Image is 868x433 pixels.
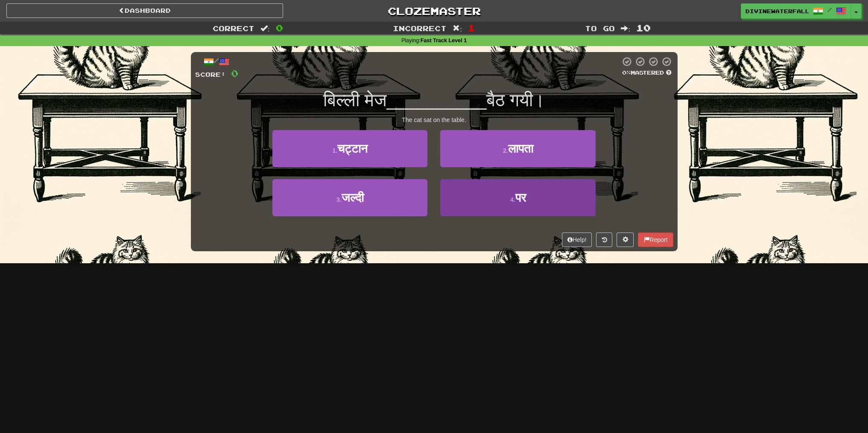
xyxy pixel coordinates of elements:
small: 3 . [336,196,342,203]
button: 2.लापता [440,130,595,167]
span: Incorrect [393,24,447,32]
span: 0 [231,68,238,78]
div: Mastered [620,69,673,77]
button: 3.जल्दी [272,179,427,216]
small: 4 . [510,196,515,203]
a: Clozemaster [296,3,573,18]
span: लापता [508,142,533,155]
div: / [195,56,238,67]
small: 1 . [332,147,337,154]
span: 0 [276,23,283,33]
strong: Fast Track Level 1 [421,38,467,44]
span: बिल्ली मेज [323,90,387,110]
span: जल्दी [342,191,364,204]
span: : [453,25,462,32]
span: 0 % [622,69,631,76]
span: / [827,7,832,13]
span: : [621,25,630,32]
span: : [260,25,270,32]
small: 2 . [503,147,508,154]
div: The cat sat on the table. [195,116,673,124]
button: Round history (alt+y) [596,232,612,247]
button: Help! [562,232,592,247]
button: Report [638,232,673,247]
span: चट्टान [337,142,368,155]
span: To go [585,24,615,32]
button: 1.चट्टान [272,130,427,167]
span: Score: [195,71,226,78]
button: 4.पर [440,179,595,216]
span: __________ [387,90,487,110]
span: 10 [636,23,651,33]
span: पर [515,191,526,204]
span: DivineWaterfall5352 [745,7,809,15]
span: बैठ गयी। [486,90,545,110]
span: 1 [468,23,475,33]
a: DivineWaterfall5352 / [741,3,851,19]
a: Dashboard [6,3,283,18]
span: Correct [213,24,254,32]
